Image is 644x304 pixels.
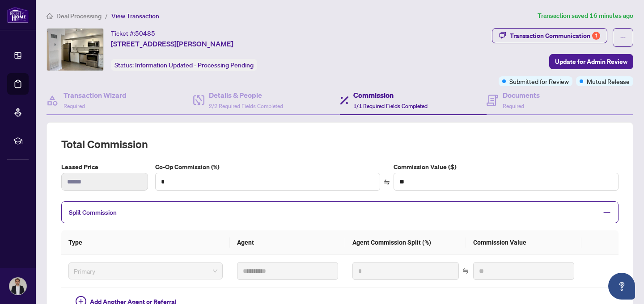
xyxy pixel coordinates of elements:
[345,230,466,255] th: Agent Commission Split (%)
[56,12,102,20] span: Deal Processing
[353,90,428,100] h4: Commission
[61,137,619,151] h2: Total Commission
[9,278,26,295] img: Profile Icon
[209,90,283,100] h4: Details & People
[47,13,53,19] span: home
[503,103,524,109] span: Required
[111,28,155,38] div: Ticket #:
[64,90,127,100] h4: Transaction Wizard
[587,76,630,86] span: Mutual Release
[353,103,428,109] span: 1/1 Required Fields Completed
[111,12,159,20] span: View Transaction
[510,29,600,43] div: Transaction Communication
[466,230,581,255] th: Commission Value
[135,61,254,69] span: Information Updated - Processing Pending
[47,29,103,71] img: IMG-W12344634_1.jpg
[111,38,233,49] span: [STREET_ADDRESS][PERSON_NAME]
[603,208,611,217] span: minus
[64,103,85,109] span: Required
[135,29,155,37] span: 50485
[74,264,217,278] span: Primary
[538,11,633,21] article: Transaction saved 16 minutes ago
[592,32,600,40] div: 1
[61,230,230,255] th: Type
[555,54,627,69] span: Update for Admin Review
[394,162,619,172] label: Commission Value ($)
[462,268,469,274] span: swap
[492,28,607,43] button: Transaction Communication1
[608,273,635,300] button: Open asap
[230,230,345,255] th: Agent
[209,103,283,109] span: 2/2 Required Fields Completed
[620,34,626,41] span: ellipsis
[503,90,540,100] h4: Documents
[111,59,257,71] div: Status:
[61,162,148,172] label: Leased Price
[155,162,380,172] label: Co-Op Commission (%)
[61,201,619,223] div: Split Commission
[69,208,117,217] span: Split Commission
[105,11,108,21] li: /
[7,7,29,23] img: logo
[549,54,633,69] button: Update for Admin Review
[509,76,569,86] span: Submitted for Review
[384,179,390,185] span: swap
